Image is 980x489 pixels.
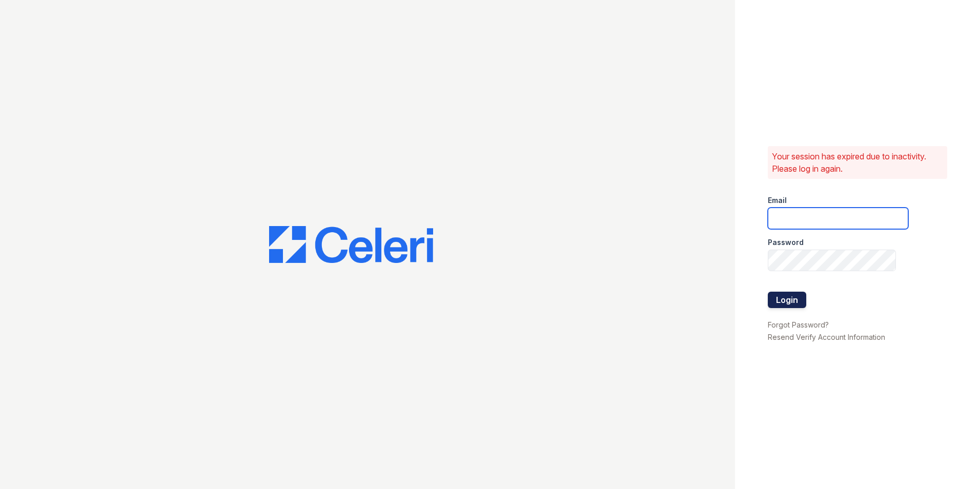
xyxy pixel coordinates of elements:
[269,226,433,263] img: CE_Logo_Blue-a8612792a0a2168367f1c8372b55b34899dd931a85d93a1a3d3e32e68fde9ad4.png
[768,320,829,329] a: Forgot Password?
[768,292,806,308] button: Login
[772,150,943,175] p: Your session has expired due to inactivity. Please log in again.
[768,333,885,341] a: Resend Verify Account Information
[768,195,787,206] label: Email
[768,237,804,248] label: Password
